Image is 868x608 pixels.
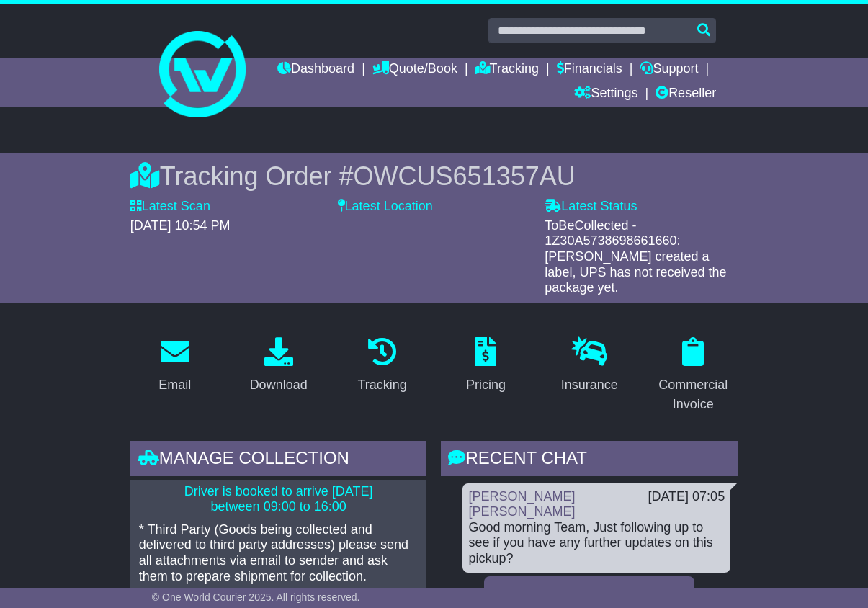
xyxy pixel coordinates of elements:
[130,161,738,192] div: Tracking Order #
[139,484,419,515] p: Driver is booked to arrive [DATE] between 09:00 to 16:00
[277,58,354,82] a: Dashboard
[441,441,738,480] div: RECENT CHAT
[130,218,231,233] span: [DATE] 10:54 PM
[658,375,728,414] div: Commercial Invoice
[545,218,726,295] span: ToBeCollected - 1Z30A5738698661660: [PERSON_NAME] created a label, UPS has not received the packa...
[130,441,427,480] div: Manage collection
[648,489,725,505] div: [DATE] 07:05
[130,199,210,215] label: Latest Scan
[457,332,515,400] a: Pricing
[149,332,200,400] a: Email
[338,199,433,215] label: Latest Location
[357,375,406,395] div: Tracking
[475,58,539,82] a: Tracking
[640,58,698,82] a: Support
[250,375,308,395] div: Download
[545,199,637,215] label: Latest Status
[158,375,191,395] div: Email
[466,375,506,395] div: Pricing
[354,161,576,191] span: OWCUS651357AU
[348,332,416,400] a: Tracking
[557,58,622,82] a: Financials
[468,520,725,567] div: Good morning Team, Just following up to see if you have any further updates on this pickup?
[561,375,618,395] div: Insurance
[468,489,575,519] a: [PERSON_NAME] [PERSON_NAME]
[552,332,627,400] a: Insurance
[574,82,637,107] a: Settings
[152,591,360,603] span: © One World Courier 2025. All rights reserved.
[372,58,457,82] a: Quote/Book
[648,332,738,419] a: Commercial Invoice
[241,332,317,400] a: Download
[656,82,716,107] a: Reseller
[139,522,419,584] p: * Third Party (Goods being collected and delivered to third party addresses) please send all atta...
